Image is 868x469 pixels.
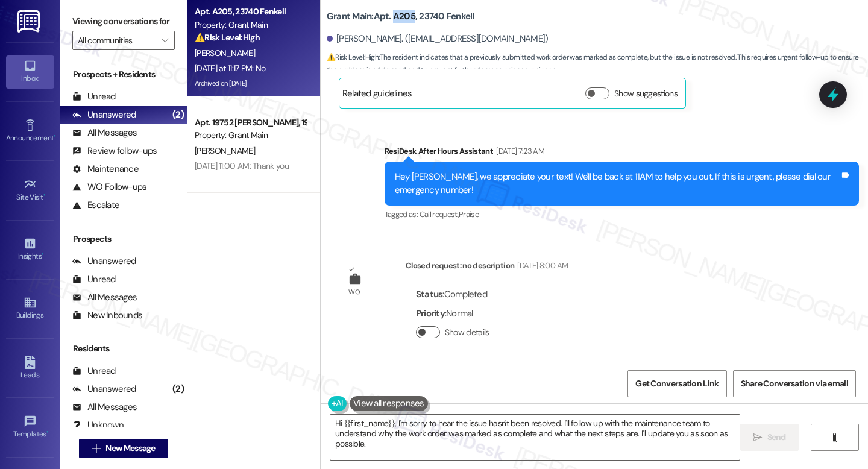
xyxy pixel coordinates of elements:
div: Unanswered [72,383,136,395]
div: [DATE] 7:23 AM [493,145,544,157]
button: New Message [79,439,168,458]
span: Share Conversation via email [741,377,848,390]
img: ResiDesk Logo [17,10,42,33]
a: Buildings [6,292,54,325]
div: Unread [72,90,116,103]
span: [PERSON_NAME] [195,48,255,58]
span: New Message [105,442,155,455]
div: ResiDesk After Hours Assistant [385,145,859,162]
div: [DATE] 11:00 AM: Thank you [195,160,289,171]
div: Hey [PERSON_NAME], we appreciate your text! We'll be back at 11AM to help you out. If this is urg... [395,171,840,197]
div: : Normal [416,304,494,323]
div: Unanswered [72,109,136,121]
a: Insights • [6,233,54,266]
span: Call request , [420,209,459,219]
b: Priority [416,307,445,319]
div: Property: Grant Main [195,129,306,142]
div: Tagged as: [385,206,859,223]
div: Property: Grant Main [195,19,306,31]
span: • [46,428,48,436]
div: Unknown [72,419,124,432]
div: : Completed [416,285,494,304]
a: Site Visit • [6,174,54,207]
label: Show details [445,326,489,339]
div: Review follow-ups [72,145,157,157]
div: Escalate [72,199,119,212]
i:  [162,36,168,45]
button: Send [740,424,799,451]
div: [DATE] 8:00 AM [514,259,568,272]
span: Praise [459,209,479,219]
label: Show suggestions [614,87,678,100]
div: Archived on [DATE] [193,76,307,91]
input: All communities [78,31,156,50]
a: Leads [6,352,54,385]
span: Send [767,431,786,444]
div: Prospects + Residents [60,68,187,81]
div: Closed request: no description [406,259,568,276]
div: Unanswered [72,255,136,268]
div: All Messages [72,127,137,139]
a: Templates • [6,411,54,444]
span: : The resident indicates that a previously submitted work order was marked as complete, but the i... [327,51,868,77]
div: (2) [169,380,187,398]
div: [PERSON_NAME]. ([EMAIL_ADDRESS][DOMAIN_NAME]) [327,33,549,45]
div: Prospects [60,233,187,245]
b: Status [416,288,443,300]
span: • [43,191,45,200]
span: • [42,250,43,259]
div: All Messages [72,291,137,304]
div: Related guidelines [342,87,412,105]
div: WO Follow-ups [72,181,146,194]
span: Get Conversation Link [635,377,719,390]
div: (2) [169,105,187,124]
button: Get Conversation Link [627,370,726,397]
i:  [753,433,762,442]
span: [PERSON_NAME] [195,145,255,156]
label: Viewing conversations for [72,12,175,31]
button: Share Conversation via email [733,370,856,397]
div: [DATE] at 11:17 PM: No [195,63,266,74]
strong: ⚠️ Risk Level: High [195,32,260,43]
b: Grant Main: Apt. A205, 23740 Fenkell [327,10,474,23]
div: Unread [72,273,116,286]
div: Apt. A205, 23740 Fenkell [195,5,306,18]
div: All Messages [72,401,137,414]
div: New Inbounds [72,309,142,322]
a: Inbox [6,55,54,88]
div: Unread [72,365,116,377]
div: WO [348,286,360,298]
strong: ⚠️ Risk Level: High [327,52,379,62]
i:  [830,433,839,442]
textarea: Hi {{first_name}}, I'm sorry to hear the issue hasn't been resolved. I'll follow up with the main... [330,415,740,460]
div: Apt. 19752 [PERSON_NAME], 19752 [PERSON_NAME] [195,116,306,129]
i:  [92,444,101,453]
div: Residents [60,342,187,355]
span: • [54,132,55,140]
div: Maintenance [72,163,139,175]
